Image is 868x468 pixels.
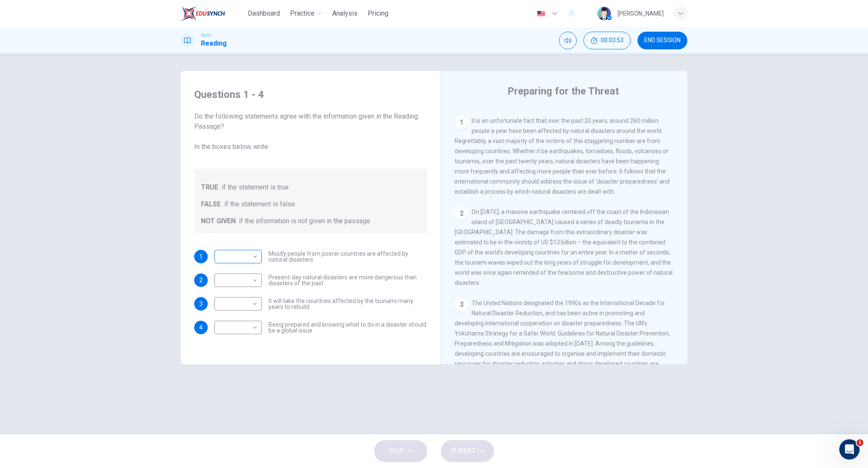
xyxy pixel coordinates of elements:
button: Analysis [329,6,361,21]
span: Practice [290,8,315,19]
div: Mute [559,32,577,49]
h4: Preparing for the Threat [507,84,619,98]
img: en [536,11,546,17]
h1: Reading [201,38,227,49]
span: It will take the countries affected by the tsunami many years to rebuild [269,298,427,310]
span: Mostly people from poorer countries are affected by natural disasters [269,251,427,262]
span: 4 [199,325,203,330]
button: END SESSION [637,32,687,49]
span: The United Nations designated the 1990s as the International Decade for Natural Disaster Reductio... [455,300,670,398]
button: Practice [287,6,325,21]
iframe: Intercom live chat [839,439,860,460]
span: 3 [199,301,203,307]
span: Pricing [368,8,388,19]
span: 00:03:53 [601,37,624,44]
span: It is an unfortunate fact that over the past 20 years, around 260 million people a year have been... [455,117,670,195]
img: EduSynch logo [181,5,225,22]
button: 00:03:53 [583,32,631,49]
img: Profile picture [597,7,611,20]
button: Pricing [364,6,392,21]
button: Dashboard [244,6,283,21]
div: [PERSON_NAME] [618,8,664,19]
span: 1 [857,439,863,446]
span: Dashboard [248,8,280,19]
a: EduSynch logo [181,5,244,22]
span: 1 [199,254,203,260]
span: END SESSION [644,37,681,44]
span: TRUE [201,182,218,192]
div: 1 [455,116,468,129]
span: NOT GIVEN [201,216,236,226]
span: if the information is not given in the passage [239,216,370,226]
span: Analysis [332,8,358,19]
span: Present-day natural disasters are more dangerous than disasters of the past [269,274,427,286]
span: FALSE [201,199,221,209]
span: On [DATE], a massive earthquake centered off the coast of the Indonesian island of [GEOGRAPHIC_DA... [455,208,673,286]
span: if the statement is false [224,199,295,209]
h4: Questions 1 - 4 [194,88,427,101]
span: if the statement is true [222,182,289,192]
span: Being prepared and knowing what to do in a disaster should be a global issue [269,322,427,333]
span: IELTS [201,32,211,38]
div: 2 [455,207,468,220]
div: 3 [455,298,468,311]
span: Do the following statements agree with the information given in the Reading Passage? In the boxes... [194,111,427,152]
span: 2 [199,277,203,283]
div: Hide [583,32,631,49]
